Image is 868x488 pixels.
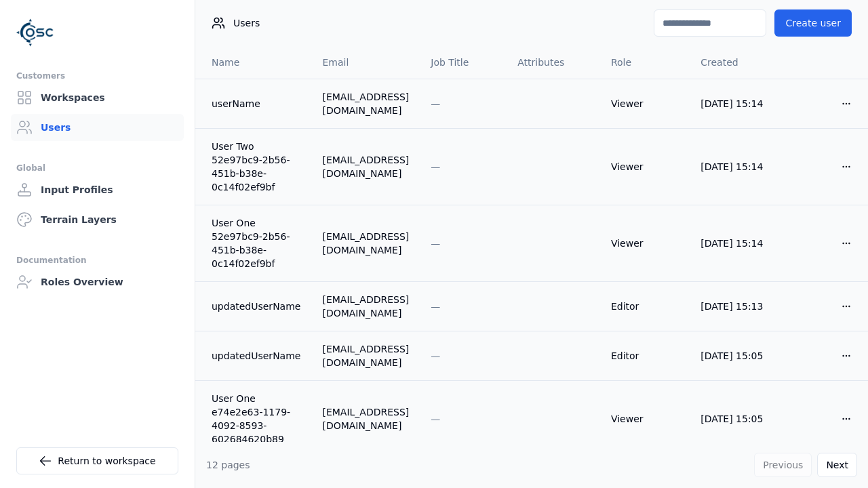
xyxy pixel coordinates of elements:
div: [EMAIL_ADDRESS][DOMAIN_NAME] [322,405,409,432]
div: Customers [16,68,178,84]
th: Created [690,46,781,79]
span: 12 pages [206,460,250,470]
th: Job Title [420,46,507,79]
span: — [431,161,440,172]
div: Documentation [16,252,178,268]
a: Return to workspace [16,447,178,474]
div: [DATE] 15:13 [701,300,770,313]
div: [DATE] 15:05 [701,349,770,363]
a: User One e74e2e63-1179-4092-8593-602684620b89 [212,392,300,446]
div: Viewer [611,160,679,174]
span: — [431,238,440,249]
a: Terrain Layers [11,206,184,233]
span: — [431,350,440,361]
span: — [431,98,440,109]
div: [EMAIL_ADDRESS][DOMAIN_NAME] [322,342,409,369]
div: Viewer [611,97,679,110]
a: updatedUserName [212,300,300,313]
div: [DATE] 15:14 [701,160,770,174]
a: Roles Overview [11,268,184,296]
a: Input Profiles [11,176,184,203]
a: User Two 52e97bc9-2b56-451b-b38e-0c14f02ef9bf [212,140,300,194]
span: — [431,413,440,424]
th: Name [195,46,311,79]
th: Attributes [507,46,600,79]
a: userName [212,97,300,110]
button: Create user [774,9,852,37]
th: Role [600,46,690,79]
span: Users [233,16,260,30]
div: Global [16,160,178,176]
div: [DATE] 15:05 [701,412,770,426]
button: Next [817,453,857,477]
div: Viewer [611,412,679,426]
a: Workspaces [11,84,184,111]
div: Editor [611,349,679,363]
div: [DATE] 15:14 [701,237,770,250]
a: Users [11,114,184,141]
div: [DATE] 15:14 [701,97,770,110]
a: User One 52e97bc9-2b56-451b-b38e-0c14f02ef9bf [212,216,300,270]
div: [EMAIL_ADDRESS][DOMAIN_NAME] [322,230,409,257]
div: Viewer [611,237,679,250]
div: [EMAIL_ADDRESS][DOMAIN_NAME] [322,293,409,320]
span: — [431,301,440,312]
a: updatedUserName [212,349,300,363]
div: [EMAIL_ADDRESS][DOMAIN_NAME] [322,153,409,180]
img: Logo [16,14,54,52]
div: Editor [611,300,679,313]
div: [EMAIL_ADDRESS][DOMAIN_NAME] [322,90,409,117]
th: Email [311,46,420,79]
